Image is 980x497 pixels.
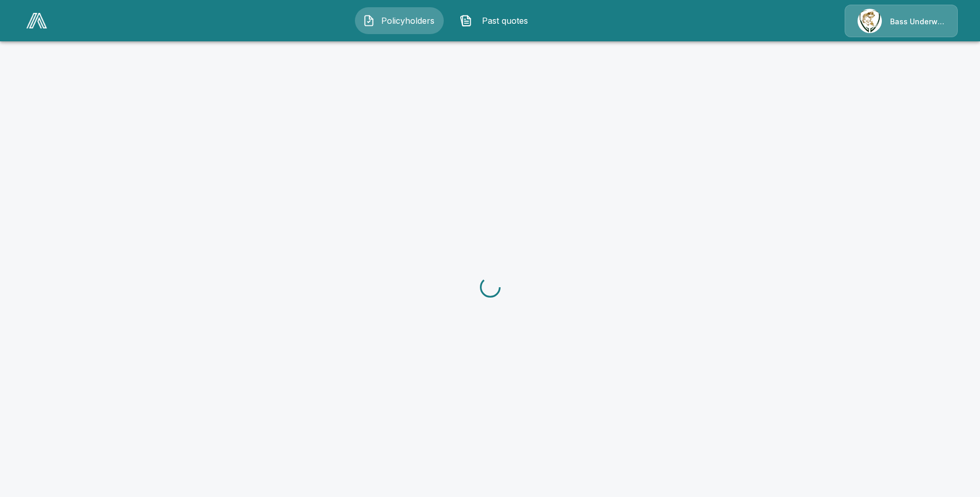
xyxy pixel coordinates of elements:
[890,17,945,27] p: Bass Underwriters
[26,13,47,28] img: AA Logo
[379,14,436,27] span: Policyholders
[845,5,958,37] a: Agency IconBass Underwriters
[476,14,533,27] span: Past quotes
[460,14,472,27] img: Past quotes Icon
[355,7,444,34] button: Policyholders IconPolicyholders
[858,9,882,33] img: Agency Icon
[452,7,541,34] button: Past quotes IconPast quotes
[363,14,375,27] img: Policyholders Icon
